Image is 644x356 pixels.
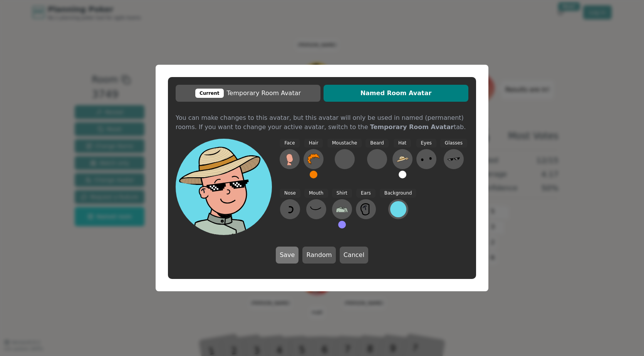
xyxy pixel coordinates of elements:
span: Named Room Avatar [327,89,465,98]
button: Named Room Avatar [324,85,468,102]
div: Current [195,89,224,98]
span: Nose [280,189,300,198]
div: You can make changes to this avatar, but this avatar will only be used in named (permanent) rooms... [176,113,468,119]
button: CurrentTemporary Room Avatar [176,85,320,102]
span: Beard [366,139,388,148]
span: Shirt [332,189,352,198]
button: Save [276,247,299,264]
span: Hair [304,139,323,148]
button: Cancel [340,247,368,264]
span: Ears [356,189,376,198]
span: Eyes [416,139,436,148]
span: Mouth [304,189,328,198]
span: Glasses [440,139,467,148]
span: Moustache [327,139,362,148]
span: Temporary Room Avatar [179,89,317,98]
b: Temporary Room Avatar [370,123,454,131]
button: Random [302,247,335,264]
span: Background [380,189,417,198]
span: Hat [394,139,411,148]
span: Face [280,139,299,148]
